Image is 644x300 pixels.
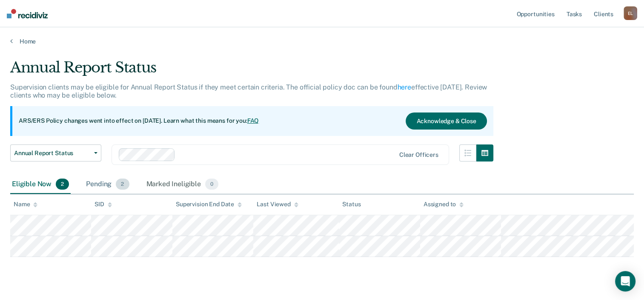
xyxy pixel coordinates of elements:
[19,117,259,125] p: ARS/ERS Policy changes went into effect on [DATE]. Learn what this means for you:
[406,112,487,130] button: Acknowledge & Close
[10,83,487,99] p: Supervision clients may be eligible for Annual Report Status if they meet certain criteria. The o...
[14,150,91,157] span: Annual Report Status
[14,201,37,208] div: Name
[624,6,637,20] div: E L
[615,271,635,291] div: Open Intercom Messenger
[624,6,637,20] button: EL
[10,144,101,162] button: Annual Report Status
[56,179,69,190] span: 2
[116,179,129,190] span: 2
[342,201,361,208] div: Status
[145,175,220,194] div: Marked Ineligible0
[10,59,493,83] div: Annual Report Status
[7,9,48,18] img: Recidiviz
[399,151,438,159] div: Clear officers
[176,201,242,208] div: Supervision End Date
[205,179,218,190] span: 0
[10,175,71,194] div: Eligible Now2
[94,201,112,208] div: SID
[398,83,411,91] a: here
[10,37,634,45] a: Home
[257,201,298,208] div: Last Viewed
[424,201,464,208] div: Assigned to
[247,117,259,124] a: FAQ
[84,175,131,194] div: Pending2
